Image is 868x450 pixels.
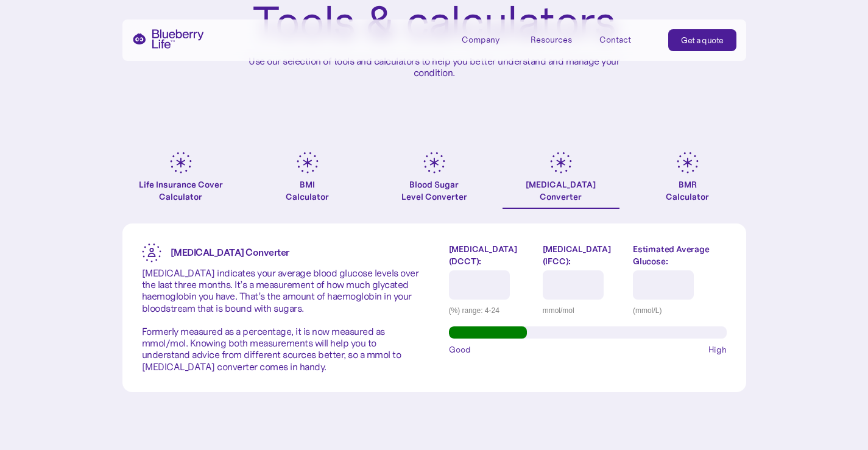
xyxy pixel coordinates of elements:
[633,243,726,267] label: Estimated Average Glucose:
[376,152,493,209] a: Blood SugarLevel Converter
[249,152,366,209] a: BMICalculator
[449,243,534,267] label: [MEDICAL_DATA] (DCCT):
[122,178,239,203] div: Life Insurance Cover Calculator
[462,29,517,49] div: Company
[526,178,596,203] div: [MEDICAL_DATA] Converter
[543,243,624,267] label: [MEDICAL_DATA] (IFCC):
[633,304,726,317] div: (mmol/L)
[666,178,709,203] div: BMR Calculator
[531,35,572,45] div: Resources
[708,343,727,356] span: High
[503,152,619,209] a: [MEDICAL_DATA]Converter
[286,178,329,203] div: BMI Calculator
[449,304,534,317] div: (%) range: 4-24
[531,29,585,49] div: Resources
[543,304,624,317] div: mmol/mol
[629,152,746,209] a: BMRCalculator
[681,34,724,46] div: Get a quote
[599,35,631,45] div: Contact
[171,246,289,258] strong: [MEDICAL_DATA] Converter
[132,29,204,49] a: home
[401,178,467,203] div: Blood Sugar Level Converter
[142,267,420,373] p: [MEDICAL_DATA] indicates your average blood glucose levels over the last three months. It’s a mea...
[668,29,736,51] a: Get a quote
[449,343,471,356] span: Good
[239,55,629,79] p: Use our selection of tools and calculators to help you better understand and manage your condition.
[599,29,654,49] a: Contact
[122,152,239,209] a: Life Insurance Cover Calculator
[462,35,499,45] div: Company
